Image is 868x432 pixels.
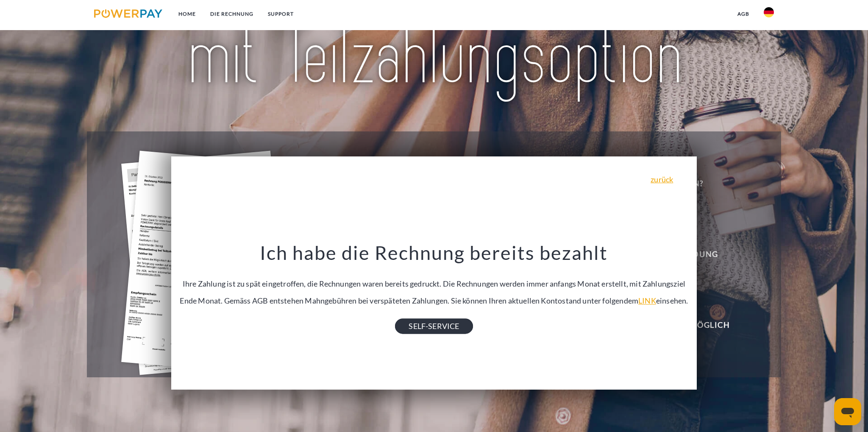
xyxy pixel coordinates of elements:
a: zurück [651,176,673,183]
a: LINK [638,296,656,306]
div: Ihre Zahlung ist zu spät eingetroffen, die Rechnungen waren bereits gedruckt. Die Rechnungen werd... [179,241,689,326]
iframe: Schaltfläche zum Öffnen des Messaging-Fensters [834,398,861,425]
a: SELF-SERVICE [395,319,473,334]
a: agb [730,6,757,22]
img: logo-powerpay.svg [94,9,162,18]
a: DIE RECHNUNG [203,6,261,22]
a: SUPPORT [261,6,301,22]
a: Home [171,6,203,22]
h3: Ich habe die Rechnung bereits bezahlt [179,241,689,265]
img: de [764,7,774,17]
